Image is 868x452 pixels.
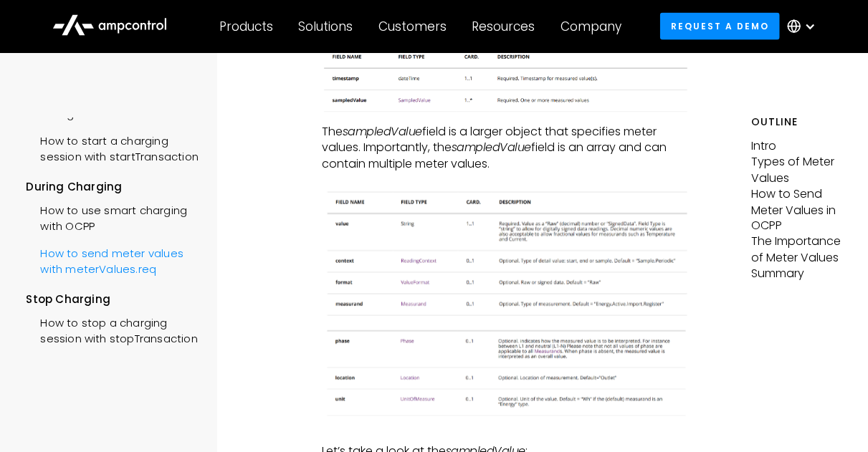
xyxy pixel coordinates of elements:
a: How to stop a charging session with stopTransaction [26,308,199,351]
p: How to Send Meter Values in OCPP [751,186,841,234]
div: During Charging [26,179,199,195]
img: OCPP sampledValue fields [322,327,690,421]
div: Customers [378,19,447,34]
div: Solutions [299,19,353,34]
div: Stop Charging [26,292,199,307]
div: Resources [472,19,535,34]
h5: Outline [751,115,841,130]
div: Company [561,19,621,34]
em: sampledValue [452,139,531,155]
p: The Importance of Meter Values [751,234,841,266]
img: OCPP meterValue fields [322,43,690,117]
a: How to use smart charging with OCPP [26,196,199,239]
p: The field is a larger object that specifies meter values. Importantly, the field is an array and ... [322,124,690,172]
div: Products [219,19,273,34]
p: ‍ [322,172,690,188]
p: Types of Meter Values [751,154,841,186]
a: Request a demo [660,13,781,39]
p: Intro [751,138,841,154]
p: ‍ [322,428,690,443]
a: How to start a charging session with startTransaction [26,126,199,169]
p: Summary [751,266,841,282]
a: How to send meter values with meterValues.req [26,239,199,282]
img: OCPP sampledValue fields [322,188,690,319]
em: sampledValue [343,123,422,140]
